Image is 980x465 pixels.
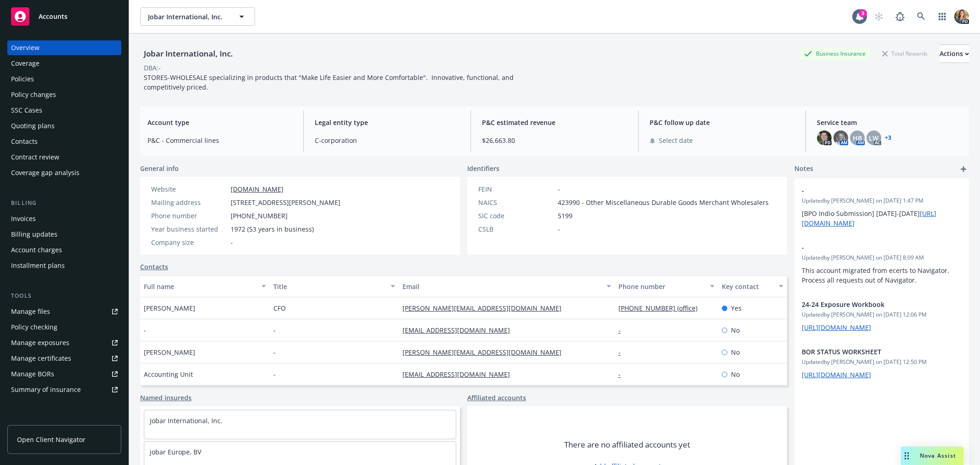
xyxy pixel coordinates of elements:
[558,184,560,194] span: -
[958,164,969,175] a: add
[140,7,255,26] button: Jobar International, Inc.
[802,347,938,357] span: BOR STATUS WORKSHEET
[802,370,871,379] a: [URL][DOMAIN_NAME]
[144,282,256,291] div: Full name
[7,72,121,86] a: Policies
[11,367,54,381] div: Manage BORs
[794,292,969,340] div: 24-24 Exposure WorkbookUpdatedby [PERSON_NAME] on [DATE] 12:06 PM[URL][DOMAIN_NAME]
[482,136,627,145] span: $26,663.80
[11,335,69,350] div: Manage exposures
[144,303,195,313] span: [PERSON_NAME]
[144,73,515,91] span: STORES-WHOLESALE specializing in products that "Make Life Easier and More Comfortable". Innovativ...
[11,382,81,397] div: Summary of insurance
[859,9,867,17] div: 3
[794,164,813,175] span: Notes
[151,198,227,207] div: Mailing address
[920,452,956,459] span: Nova Assist
[7,4,121,29] a: Accounts
[11,134,38,149] div: Contacts
[558,198,769,207] span: 423990 - Other Miscellaneous Durable Goods Merchant Wholesalers
[273,282,385,291] div: Title
[933,7,952,26] a: Switch app
[11,304,50,319] div: Manage files
[558,211,572,221] span: 5199
[650,118,794,127] span: P&C follow up date
[467,164,499,173] span: Identifiers
[11,320,57,335] div: Policy checking
[147,136,292,145] span: P&C - Commercial lines
[270,275,399,297] button: Title
[802,209,962,228] p: [BPO Indio Submission] [DATE]-[DATE]
[11,72,34,86] div: Policies
[17,435,85,444] span: Open Client Navigator
[799,48,870,59] div: Business Insurance
[7,351,121,366] a: Manage certificates
[273,347,276,357] span: -
[11,87,56,102] div: Policy changes
[659,136,693,145] span: Select date
[940,45,969,62] div: Actions
[7,150,121,164] a: Contract review
[7,103,121,118] a: SSC Cases
[11,40,40,55] div: Overview
[802,243,938,252] span: -
[140,393,192,403] a: Named insureds
[794,178,969,235] div: -Updatedby [PERSON_NAME] on [DATE] 1:47 PM[BPO Indio Submission] [DATE]-[DATE][URL][DOMAIN_NAME]
[11,351,71,366] div: Manage certificates
[273,325,276,335] span: -
[273,369,276,379] span: -
[615,275,718,297] button: Phone number
[402,304,569,312] a: [PERSON_NAME][EMAIL_ADDRESS][DOMAIN_NAME]
[147,118,292,127] span: Account type
[231,198,340,207] span: [STREET_ADDRESS][PERSON_NAME]
[478,224,554,234] div: CSLB
[901,447,912,465] div: Drag to move
[478,211,554,221] div: SIC code
[402,282,600,291] div: Email
[7,291,121,301] div: Tools
[618,304,705,312] a: [PHONE_NUMBER] (office)
[140,164,179,173] span: General info
[802,197,962,205] span: Updated by [PERSON_NAME] on [DATE] 1:47 PM
[151,224,227,234] div: Year business started
[618,282,704,291] div: Phone number
[802,300,938,309] span: 24-24 Exposure Workbook
[39,13,68,20] span: Accounts
[940,45,969,63] button: Actions
[7,198,121,208] div: Billing
[618,348,628,357] a: -
[11,150,59,164] div: Contract review
[869,133,878,143] span: LW
[885,135,891,141] a: +3
[315,136,459,145] span: C-corporation
[558,224,560,234] span: -
[11,227,57,242] div: Billing updates
[11,258,65,273] div: Installment plans
[564,439,690,450] span: There are no affiliated accounts yet
[731,325,740,335] span: No
[833,130,848,145] img: photo
[731,369,740,379] span: No
[7,40,121,55] a: Overview
[148,12,227,22] span: Jobar International, Inc.
[802,358,962,366] span: Updated by [PERSON_NAME] on [DATE] 12:50 PM
[144,347,195,357] span: [PERSON_NAME]
[954,9,969,24] img: photo
[402,348,569,357] a: [PERSON_NAME][EMAIL_ADDRESS][DOMAIN_NAME]
[794,340,969,387] div: BOR STATUS WORKSHEETUpdatedby [PERSON_NAME] on [DATE] 12:50 PM[URL][DOMAIN_NAME]
[7,211,121,226] a: Invoices
[853,133,862,143] span: HB
[144,63,161,73] div: DBA: -
[144,369,193,379] span: Accounting Unit
[7,227,121,242] a: Billing updates
[11,103,42,118] div: SSC Cases
[482,118,627,127] span: P&C estimated revenue
[7,335,121,350] a: Manage exposures
[402,370,517,379] a: [EMAIL_ADDRESS][DOMAIN_NAME]
[878,48,932,59] div: Total Rewards
[402,326,517,335] a: [EMAIL_ADDRESS][DOMAIN_NAME]
[802,254,962,262] span: Updated by [PERSON_NAME] on [DATE] 8:09 AM
[802,323,871,332] a: [URL][DOMAIN_NAME]
[7,87,121,102] a: Policy changes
